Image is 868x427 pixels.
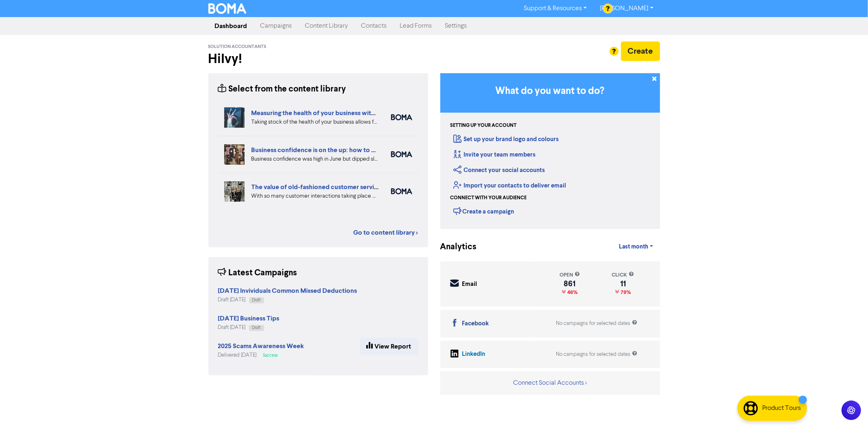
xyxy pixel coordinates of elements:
h3: What do you want to do? [453,85,648,97]
button: Create [621,41,660,61]
img: boma_accounting [391,114,412,120]
span: 46% [566,289,578,296]
a: Set up your brand logo and colours [454,135,559,143]
a: Import your contacts to deliver email [454,182,566,190]
div: Draft [DATE] [218,296,357,304]
a: [PERSON_NAME] [593,2,660,15]
a: View Report [360,338,418,355]
div: Latest Campaigns [218,267,297,279]
span: Draft [252,298,261,302]
div: Analytics [440,241,467,253]
a: Dashboard [208,18,254,34]
a: Campaigns [254,18,299,34]
img: BOMA Logo [208,3,247,14]
div: 861 [560,281,580,287]
a: Settings [439,18,474,34]
iframe: Chat Widget [827,388,868,427]
div: 11 [612,281,634,287]
a: [DATE] Invividuals Common Missed Deductions [218,288,357,294]
strong: 2025 Scams Awareness Week [218,342,304,350]
div: Select from the content library [218,83,346,96]
span: Solution Accountants [208,44,267,50]
div: LinkedIn [462,350,485,359]
a: Support & Resources [517,2,593,15]
span: Draft [252,326,261,330]
a: 2025 Scams Awareness Week [218,343,304,350]
a: Go to content library > [354,228,418,237]
strong: [DATE] Invividuals Common Missed Deductions [218,287,357,295]
button: Connect Social Accounts > [513,378,587,388]
div: Taking stock of the health of your business allows for more effective planning, early warning abo... [251,118,379,126]
div: click [612,271,634,279]
span: Last month [619,243,648,251]
a: Lead Forms [394,18,439,34]
div: With so many customer interactions taking place online, your online customer service has to be fi... [251,192,379,200]
a: Contacts [355,18,394,34]
div: Setting up your account [450,122,517,129]
img: boma [391,188,412,194]
span: Success [263,353,278,357]
strong: [DATE] Business Tips [218,314,280,322]
a: Connect your social accounts [454,166,545,174]
div: Business confidence was high in June but dipped slightly in August in the latest SMB Business Ins... [251,155,379,163]
div: Connect with your audience [450,194,527,202]
h2: Hi Ivy ! [208,51,428,67]
a: [DATE] Business Tips [218,316,280,322]
div: open [560,271,580,279]
a: Content Library [299,18,355,34]
span: 79% [619,289,631,296]
div: Delivered [DATE] [218,351,304,359]
div: Create a campaign [454,205,514,217]
div: No campaigns for selected dates [556,351,638,358]
a: Measuring the health of your business with ratio measures [251,109,419,117]
div: Getting Started in BOMA [440,73,660,229]
div: Facebook [462,319,489,329]
a: The value of old-fashioned customer service: getting data insights [251,183,442,191]
a: Invite your team members [454,151,536,159]
a: Last month [612,239,660,255]
div: Draft [DATE] [218,324,280,331]
div: Email [462,280,477,289]
a: Business confidence is on the up: how to overcome the big challenges [251,146,455,154]
img: boma [391,151,412,157]
div: No campaigns for selected dates [556,320,638,327]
